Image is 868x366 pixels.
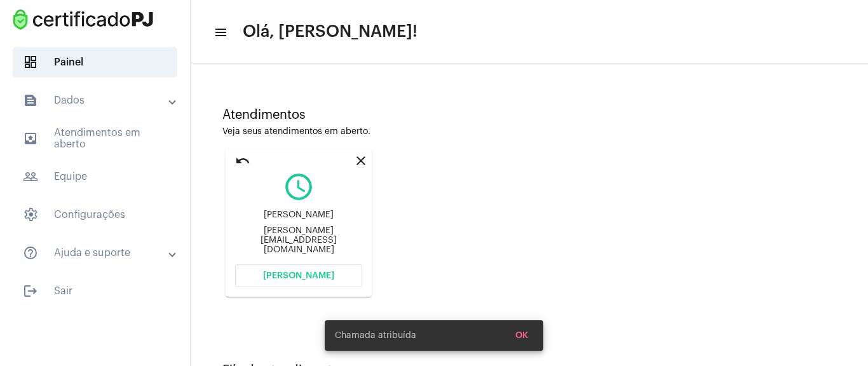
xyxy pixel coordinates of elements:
span: Atendimentos em aberto [13,123,177,154]
mat-icon: sidenav icon [23,169,38,184]
mat-icon: close [353,153,369,168]
span: [PERSON_NAME] [263,271,334,280]
img: fba4626d-73b5-6c3e-879c-9397d3eee438.png [10,6,156,33]
span: Painel [13,47,177,78]
span: Sair [13,276,177,306]
mat-icon: sidenav icon [23,283,38,299]
span: Equipe [13,161,177,192]
mat-icon: undo [235,153,250,168]
div: Atendimentos [222,108,836,122]
mat-icon: sidenav icon [214,25,226,40]
span: Chamada atribuída [335,329,416,342]
span: OK [515,331,528,340]
span: Configurações [13,200,177,230]
mat-panel-title: Dados [23,93,170,108]
span: Olá, [PERSON_NAME]! [243,22,417,42]
mat-panel-title: Ajuda e suporte [23,245,170,261]
div: [PERSON_NAME][EMAIL_ADDRESS][DOMAIN_NAME] [235,226,362,255]
span: sidenav icon [23,207,38,222]
button: OK [505,324,538,347]
span: sidenav icon [23,55,38,70]
mat-icon: sidenav icon [23,93,38,108]
mat-icon: sidenav icon [23,131,38,146]
mat-expansion-panel-header: sidenav iconDados [8,85,190,116]
mat-icon: query_builder [235,171,362,203]
button: [PERSON_NAME] [235,264,362,287]
div: [PERSON_NAME] [235,210,362,220]
mat-icon: sidenav icon [23,245,38,261]
div: Veja seus atendimentos em aberto. [222,127,836,137]
mat-expansion-panel-header: sidenav iconAjuda e suporte [8,238,190,268]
